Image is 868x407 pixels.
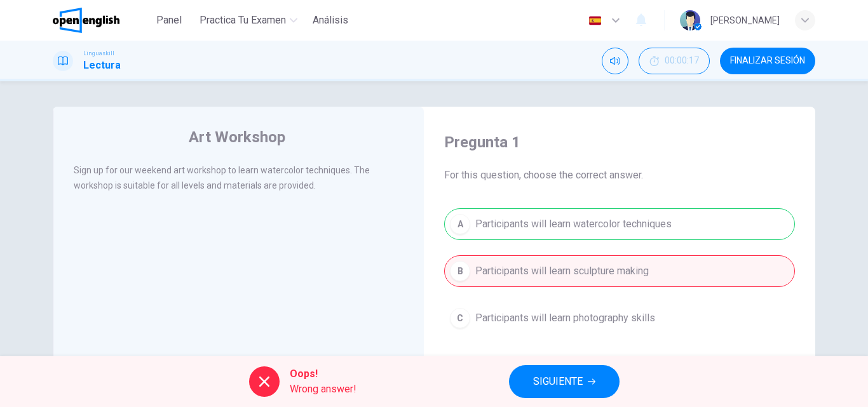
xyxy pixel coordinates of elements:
button: 00:00:17 [639,48,710,74]
button: Practica tu examen [194,9,302,32]
img: es [587,16,603,25]
button: Análisis [308,9,353,32]
span: Practica tu examen [200,13,286,28]
button: FINALIZAR SESIÓN [720,48,815,74]
span: Oops! [290,366,356,382]
span: Análisis [313,13,348,28]
span: SIGUIENTE [533,373,583,390]
div: Ocultar [639,48,710,74]
h1: Lectura [83,58,121,73]
span: Panel [156,13,182,28]
div: Silenciar [602,48,628,74]
span: Wrong answer! [290,382,356,397]
h4: Pregunta 1 [444,132,795,152]
span: 00:00:17 [665,56,699,66]
img: OpenEnglish logo [53,8,119,33]
span: Linguaskill [83,49,114,58]
img: Profile picture [680,10,700,30]
button: Panel [149,9,189,32]
span: Sign up for our weekend art workshop to learn watercolor techniques. The workshop is suitable for... [74,165,370,190]
a: OpenEnglish logo [53,8,149,33]
button: SIGUIENTE [509,365,620,398]
h4: Art Workshop [189,127,285,147]
div: [PERSON_NAME] [710,13,780,28]
span: For this question, choose the correct answer. [444,168,795,183]
span: FINALIZAR SESIÓN [730,56,805,66]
